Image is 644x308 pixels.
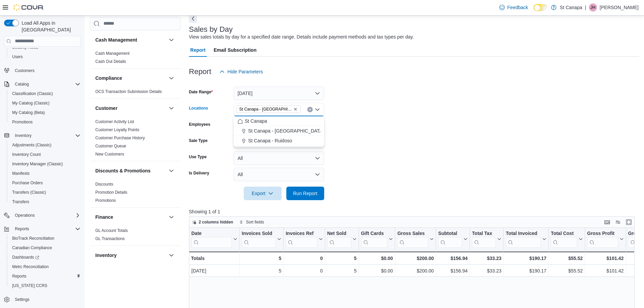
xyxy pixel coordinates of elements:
div: Total Cost [551,230,577,247]
div: $0.00 [361,254,393,262]
span: Inventory Count [12,152,41,157]
button: Purchase Orders [7,178,83,188]
button: Catalog [1,79,83,89]
span: Promotions [95,198,116,203]
button: Invoices Ref [286,230,323,247]
button: Canadian Compliance [7,243,83,253]
div: Totals [191,254,237,262]
div: Joe Hernandez [589,3,597,11]
h3: Cash Management [95,37,137,43]
div: Discounts & Promotions [90,180,181,207]
span: Settings [12,295,80,304]
span: Purchase Orders [12,180,43,186]
span: Dashboards [9,253,80,261]
a: Promotion Details [95,190,127,195]
button: Display options [614,218,622,226]
a: Inventory Count [9,150,44,159]
a: Transfers (Classic) [9,188,49,196]
div: $33.23 [472,267,501,275]
span: Washington CCRS [9,282,80,290]
span: Users [12,54,23,60]
p: | [585,3,586,11]
div: Total Tax [472,230,496,247]
button: Close list of options [315,107,320,112]
div: Invoices Ref [286,230,317,237]
img: Cova [14,4,44,11]
span: JH [591,3,596,11]
label: Is Delivery [189,170,209,176]
button: St Canapa - [GEOGRAPHIC_DATA] [234,126,324,136]
span: Cash Management [95,51,129,56]
span: St Canapa - Santa Teresa [236,105,301,113]
h3: Report [189,68,211,76]
div: Choose from the following options [234,116,324,146]
span: Operations [15,213,35,218]
a: Feedback [497,1,531,14]
button: Enter fullscreen [625,218,633,226]
a: Customer Loyalty Points [95,127,139,132]
div: Gross Sales [397,230,428,247]
div: 5 [242,267,281,275]
div: Date [191,230,232,237]
div: Compliance [90,88,181,98]
button: Reports [1,224,83,234]
div: Gross Profit [587,230,618,237]
button: [DATE] [234,87,324,100]
span: Customers [12,66,80,75]
span: Catalog [12,80,80,88]
div: 0 [286,254,323,262]
span: Cash Out Details [95,59,126,64]
a: Customer Queue [95,144,126,148]
a: Cash Out Details [95,59,126,64]
button: My Catalog (Beta) [7,108,83,117]
a: Promotions [95,198,116,203]
a: GL Transactions [95,236,125,241]
div: View sales totals by day for a specified date range. Details include payment methods and tax type... [189,33,414,41]
span: My Catalog (Beta) [9,109,80,117]
button: Subtotal [438,230,468,247]
span: Inventory Count [9,150,80,159]
span: Transfers [9,198,80,206]
div: Gift Cards [361,230,387,237]
button: St Canapa [234,116,324,126]
span: My Catalog (Beta) [12,110,45,115]
a: Users [9,53,25,61]
button: Customers [1,66,83,75]
a: Promotions [9,118,35,126]
button: Metrc Reconciliation [7,262,83,271]
div: Cash Management [90,49,181,68]
a: Dashboards [9,253,42,261]
p: Showing 1 of 1 [189,208,639,215]
span: Adjustments (Classic) [9,141,80,149]
div: $190.17 [506,267,546,275]
button: Inventory Count [7,150,83,159]
a: My Catalog (Classic) [9,99,52,107]
button: Reports [12,225,32,233]
button: Inventory [1,131,83,140]
span: St Canapa - Ruidoso [248,137,292,144]
label: Locations [189,105,208,111]
span: Metrc Reconciliation [9,263,80,271]
span: St Canapa - [GEOGRAPHIC_DATA][PERSON_NAME] [239,106,292,113]
button: Next [189,15,197,23]
button: All [234,151,324,165]
span: Email Subscription [214,43,257,57]
div: $200.00 [397,254,434,262]
span: Inventory [15,133,31,138]
span: Manifests [9,169,80,177]
span: Load All Apps in [GEOGRAPHIC_DATA] [19,20,80,33]
span: Promotions [12,119,33,125]
a: Customer Activity List [95,119,134,124]
div: $55.52 [551,267,582,275]
h3: Customer [95,105,117,112]
a: Reports [9,272,29,280]
button: Finance [95,214,166,220]
h3: Discounts & Promotions [95,167,150,174]
span: Canadian Compliance [9,244,80,252]
p: [PERSON_NAME] [600,3,639,11]
span: Purchase Orders [9,179,80,187]
div: Gross Sales [397,230,428,237]
div: Gross Profit [587,230,618,247]
div: Subtotal [438,230,462,237]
